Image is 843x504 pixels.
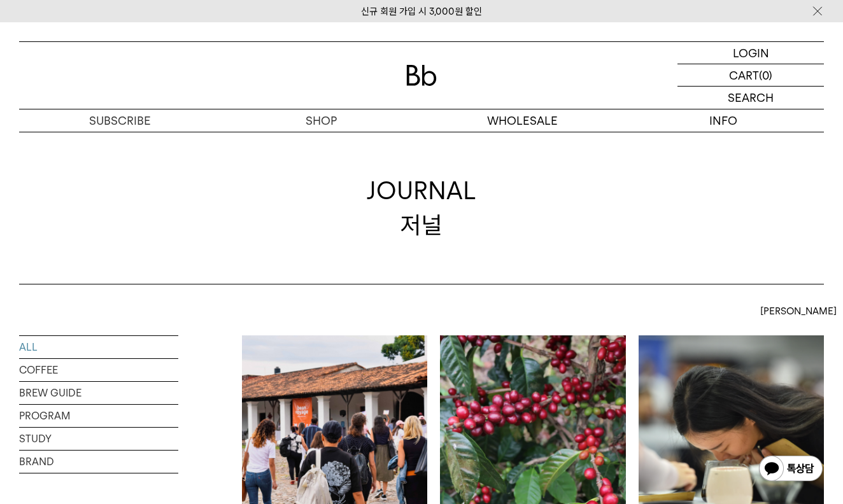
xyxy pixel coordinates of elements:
p: INFO [623,109,824,132]
a: LOGIN [677,42,824,64]
a: COFFEE [19,359,178,381]
img: 카카오톡 채널 1:1 채팅 버튼 [758,454,824,485]
img: 로고 [406,65,437,86]
span: [PERSON_NAME] [760,304,837,319]
a: CART (0) [677,64,824,87]
p: CART [729,64,759,86]
a: SHOP [220,109,421,132]
a: BREW GUIDE [19,382,178,404]
p: WHOLESALE [421,109,623,132]
a: STUDY [19,428,178,450]
div: JOURNAL 저널 [367,174,476,241]
a: PROGRAM [19,405,178,427]
a: BRAND [19,451,178,473]
p: LOGIN [733,42,769,64]
a: ALL [19,336,178,358]
p: SEARCH [728,87,774,109]
a: 신규 회원 가입 시 3,000원 할인 [361,6,482,17]
p: (0) [759,64,772,86]
a: SUBSCRIBE [19,109,220,132]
